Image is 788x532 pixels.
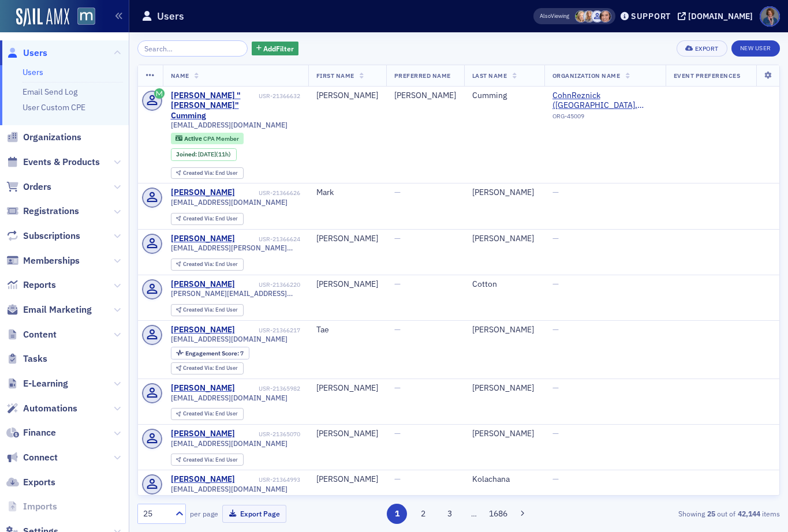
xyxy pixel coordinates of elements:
button: 2 [413,504,434,524]
span: [EMAIL_ADDRESS][DOMAIN_NAME] [171,335,287,343]
div: USR-21366624 [237,235,300,243]
a: Content [6,328,57,341]
span: Event Preferences [674,72,741,80]
span: [EMAIL_ADDRESS][DOMAIN_NAME] [171,485,287,493]
div: [PERSON_NAME] [316,383,378,394]
div: End User [183,261,238,268]
div: Created Via: End User [171,167,244,179]
div: Cotton [472,279,536,290]
span: Automations [23,402,77,415]
div: Tae [316,325,378,335]
a: Users [23,67,43,77]
span: Created Via : [183,215,215,222]
a: Events & Products [6,156,100,168]
span: Profile [760,6,780,27]
div: Also [540,12,551,20]
span: [EMAIL_ADDRESS][DOMAIN_NAME] [171,121,287,129]
span: — [394,187,401,197]
div: ORG-45009 [552,113,658,124]
div: [PERSON_NAME] [472,383,536,394]
span: [DATE] [198,150,216,158]
div: Cumming [472,91,536,101]
span: Subscriptions [23,230,80,242]
span: Emily Trott [583,10,595,23]
span: — [394,233,401,243]
a: CohnReznick ([GEOGRAPHIC_DATA], [GEOGRAPHIC_DATA]) [552,91,658,111]
img: SailAMX [16,8,69,27]
button: AddFilter [252,42,299,56]
div: USR-21365070 [237,430,300,438]
div: [PERSON_NAME] [171,234,235,244]
span: — [552,383,559,393]
span: [EMAIL_ADDRESS][PERSON_NAME][DOMAIN_NAME] [171,243,300,252]
span: Reports [23,279,56,291]
span: Memberships [23,254,80,267]
a: Connect [6,451,58,464]
span: — [552,279,559,289]
button: 1 [387,504,407,524]
strong: 25 [705,508,717,519]
span: Orders [23,181,51,193]
a: Imports [6,500,57,513]
span: Engagement Score : [185,349,240,357]
a: Active CPA Member [175,134,238,142]
span: [EMAIL_ADDRESS][DOMAIN_NAME] [171,439,287,448]
div: End User [183,365,238,372]
button: Export Page [222,505,286,523]
span: E-Learning [23,377,68,390]
span: Created Via : [183,410,215,417]
span: [EMAIL_ADDRESS][DOMAIN_NAME] [171,394,287,402]
div: [PERSON_NAME] [316,429,378,439]
div: [PERSON_NAME] [394,91,456,101]
a: [PERSON_NAME] [171,383,235,394]
div: USR-21366217 [237,327,300,334]
span: Created Via : [183,169,215,177]
div: USR-21365982 [237,385,300,392]
div: End User [183,216,238,222]
div: Created Via: End User [171,304,244,316]
button: Export [677,40,727,57]
div: [DOMAIN_NAME] [688,11,753,21]
a: Email Marketing [6,304,92,316]
span: — [394,324,401,335]
span: Created Via : [183,260,215,268]
a: [PERSON_NAME] [171,188,235,198]
div: Created Via: End User [171,408,244,420]
a: Email Send Log [23,87,77,97]
a: Subscriptions [6,230,80,242]
div: End User [183,170,238,177]
span: Exports [23,476,55,489]
span: Registrations [23,205,79,218]
a: Memberships [6,254,80,267]
span: Connect [23,451,58,464]
label: per page [190,508,218,519]
div: [PERSON_NAME] [316,279,378,290]
a: Users [6,47,47,59]
a: Automations [6,402,77,415]
div: End User [183,411,238,417]
div: [PERSON_NAME] [316,474,378,485]
a: [PERSON_NAME] "[PERSON_NAME]" Cumming [171,91,257,121]
div: USR-21364993 [237,476,300,484]
span: — [394,279,401,289]
span: — [552,428,559,439]
span: Preferred Name [394,72,451,80]
a: Tasks [6,353,47,365]
span: Created Via : [183,364,215,372]
span: Tasks [23,353,47,365]
div: (11h) [198,151,231,158]
span: Rebekah Olson [575,10,587,23]
a: View Homepage [69,8,95,27]
span: Add Filter [263,43,294,54]
img: SailAMX [77,8,95,25]
span: — [394,474,401,484]
a: Finance [6,426,56,439]
div: End User [183,307,238,313]
span: Created Via : [183,306,215,313]
span: Joined : [176,151,198,158]
div: [PERSON_NAME] [171,325,235,335]
span: Events & Products [23,156,100,168]
div: Engagement Score: 7 [171,347,249,359]
div: Created Via: End User [171,258,244,271]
